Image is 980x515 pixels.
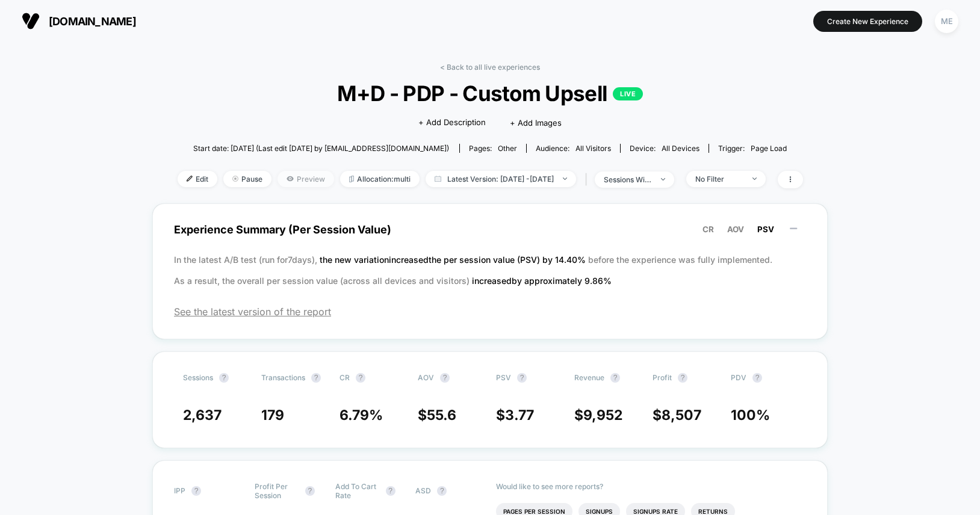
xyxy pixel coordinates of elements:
[661,178,665,180] img: end
[751,144,787,153] span: Page Load
[174,486,185,495] span: IPP
[752,177,757,180] img: end
[727,224,744,234] span: AOV
[754,224,778,235] button: PSV
[613,87,643,100] p: LIVE
[187,176,193,182] img: edit
[731,373,746,382] span: PDV
[335,482,380,500] span: Add To Cart Rate
[193,144,449,153] span: Start date: [DATE] (Last edit [DATE] by [EMAIL_ADDRESS][DOMAIN_NAME])
[311,373,321,383] button: ?
[223,171,271,187] span: Pause
[349,176,354,182] img: rebalance
[415,486,431,495] span: ASD
[695,174,743,183] div: No Filter
[662,144,699,153] span: all devices
[232,176,238,182] img: end
[208,81,771,106] span: M+D - PDP - Custom Upsell
[278,171,334,187] span: Preview
[340,407,383,424] span: 6.79 %
[610,373,620,383] button: ?
[583,407,622,424] span: 9,952
[536,144,611,153] div: Audience:
[418,373,434,382] span: AOV
[813,11,922,32] button: Create New Experience
[469,144,517,153] div: Pages:
[702,224,714,234] span: CR
[472,276,612,286] span: increased by approximately 9.86 %
[437,486,447,496] button: ?
[18,11,140,31] button: [DOMAIN_NAME]
[563,177,567,180] img: end
[418,117,486,129] span: + Add Description
[22,12,40,30] img: Visually logo
[604,175,652,184] div: sessions with impression
[261,407,284,424] span: 179
[731,407,770,424] span: 100 %
[174,216,806,243] span: Experience Summary (Per Session Value)
[183,373,213,382] span: Sessions
[219,373,229,383] button: ?
[582,171,595,188] span: |
[418,407,456,424] span: $
[174,306,806,318] span: See the latest version of the report
[178,171,217,187] span: Edit
[935,10,958,33] div: ME
[49,15,136,28] span: [DOMAIN_NAME]
[356,373,365,383] button: ?
[752,373,762,383] button: ?
[517,373,527,383] button: ?
[620,144,709,153] span: Device:
[440,63,540,72] a: < Back to all live experiences
[386,486,395,496] button: ?
[757,224,774,234] span: PSV
[426,171,576,187] span: Latest Version: [DATE] - [DATE]
[653,407,701,424] span: $
[440,373,450,383] button: ?
[340,373,350,382] span: CR
[931,9,962,34] button: ME
[435,176,441,182] img: calendar
[718,144,787,153] div: Trigger:
[191,486,201,496] button: ?
[510,118,562,128] span: + Add Images
[496,482,806,491] p: Would like to see more reports?
[496,407,534,424] span: $
[678,373,687,383] button: ?
[320,254,588,265] span: the new variation increased the per session value (PSV) by 14.40 %
[574,407,622,424] span: $
[261,373,305,382] span: Transactions
[305,486,315,496] button: ?
[662,407,701,424] span: 8,507
[724,224,748,235] button: AOV
[174,249,806,291] p: In the latest A/B test (run for 7 days), before the experience was fully implemented. As a result...
[653,373,672,382] span: Profit
[183,407,222,424] span: 2,637
[505,407,534,424] span: 3.77
[575,144,611,153] span: All Visitors
[498,144,517,153] span: other
[340,171,420,187] span: Allocation: multi
[574,373,604,382] span: Revenue
[496,373,511,382] span: PSV
[699,224,718,235] button: CR
[427,407,456,424] span: 55.6
[255,482,299,500] span: Profit Per Session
